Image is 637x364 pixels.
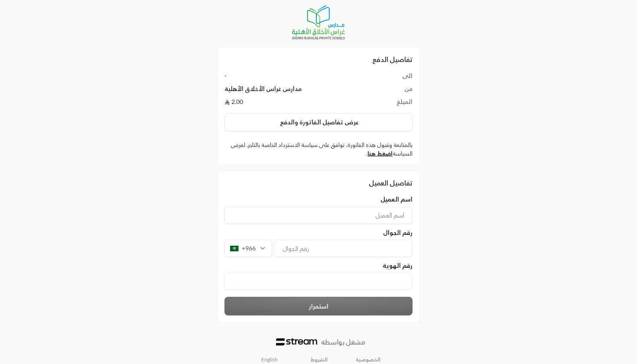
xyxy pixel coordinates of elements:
button: عرض تفاصيل الفاتورة والدفع [224,113,413,131]
a: الشروط [311,356,328,363]
td: الى [380,71,413,84]
span: رقم الجوال [383,228,413,237]
td: 2.00 [224,97,380,106]
img: Logo [276,338,317,346]
a: الخصوصية [356,356,380,363]
input: اسم العميل [224,207,413,224]
td: مدارس غراس الأخلاق الأهلية [224,84,380,97]
div: تفاصيل العميل [224,178,413,188]
input: رقم الجوال [274,240,413,257]
h2: تفاصيل الدفع [224,54,413,65]
div: +966 [224,240,272,257]
span: اسم العميل [380,195,413,204]
td: - [224,71,380,84]
td: المبلغ [380,97,413,106]
td: من [380,84,413,97]
img: Company Logo [292,5,345,40]
label: بالمتابعة وقبول هذه الفاتورة، توافق على سياسة الاسترداد الخاصة بالتاجر. لعرض السياسة . [224,141,413,158]
a: اضغط هنا [367,150,393,157]
span: رقم الهوية [383,261,413,270]
p: مشغل بواسطة [321,337,365,347]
